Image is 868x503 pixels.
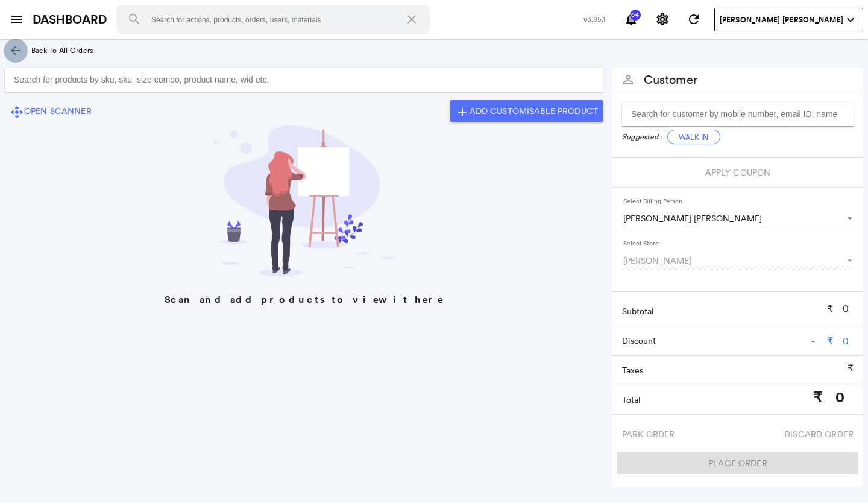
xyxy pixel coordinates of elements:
[813,387,854,407] p: ₹ 0
[617,423,679,445] button: Park Order
[397,5,426,34] button: Clear
[622,131,662,142] i: Suggested :
[629,12,641,18] span: 64
[624,12,638,27] md-icon: notifications
[619,7,643,31] button: Notifications
[5,100,96,122] button: control_cameraOpen Scanner
[848,361,854,375] p: ₹
[616,68,640,92] button: person_outline
[622,335,811,347] p: Discount
[827,302,854,315] p: ₹ 0
[811,329,854,353] button: - ₹ 0
[621,72,635,87] md-icon: person_outline
[623,212,837,224] span: [PERSON_NAME] [PERSON_NAME]
[165,294,443,305] h5: Scan and add products to view it here
[622,102,854,126] input: Search for customer by mobile number, email ID, name
[650,7,675,31] button: Settings
[4,39,28,63] a: arrow_back
[700,162,776,183] button: Apply Coupon
[455,105,470,119] md-icon: add
[622,394,813,406] p: Total
[127,12,142,27] md-icon: search
[5,7,29,31] button: open sidebar
[843,13,858,27] md-icon: expand_more
[622,423,675,445] span: Park Order
[720,14,843,25] span: [PERSON_NAME] [PERSON_NAME]
[583,14,606,24] span: v3.85.1
[779,423,858,445] button: Discard Order
[623,209,852,227] md-select: Select Billing Person
[622,305,827,317] p: Subtotal
[120,5,149,34] button: Search
[5,68,603,92] input: Search for products by sku, sku_size combo, product name, wid etc.
[714,8,863,31] button: User
[811,335,854,347] a: - ₹ 0
[10,12,24,27] md-icon: menu
[682,7,706,31] button: Refresh State
[116,5,430,34] input: Search for actions, products, orders, users, materials
[667,130,720,144] button: Walk In
[404,12,419,27] md-icon: close
[8,43,23,58] md-icon: arrow_back
[450,100,603,122] button: addAdd Customisable Product
[213,125,394,276] img: blank.svg
[655,12,670,27] md-icon: settings
[10,105,24,119] md-icon: control_camera
[644,71,697,89] span: Customer
[33,11,107,28] a: DASHBOARD
[612,158,863,187] div: Select a customer before checking for coupons
[31,45,93,55] span: Back To All Orders
[622,364,848,376] p: Taxes
[623,255,837,267] span: [PERSON_NAME]
[617,452,858,474] button: Place Order
[687,12,701,27] md-icon: refresh
[623,251,852,270] md-select: Select Store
